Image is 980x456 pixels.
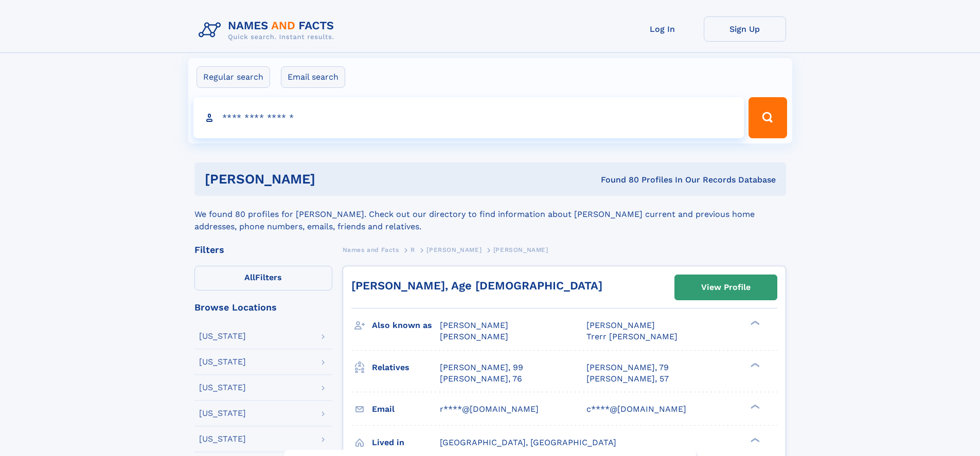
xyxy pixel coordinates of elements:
[701,276,751,299] div: View Profile
[199,332,246,340] div: [US_STATE]
[586,332,678,341] span: Trerr [PERSON_NAME]
[748,320,760,326] div: ❯
[586,373,669,385] a: [PERSON_NAME], 57
[458,174,776,186] div: Found 80 Profiles In Our Records Database
[372,400,440,418] h3: Email
[199,384,246,392] div: [US_STATE]
[426,246,482,253] span: [PERSON_NAME]
[749,97,787,138] button: Search Button
[411,246,415,253] span: R
[493,246,548,253] span: [PERSON_NAME]
[748,361,760,368] div: ❯
[586,362,669,373] a: [PERSON_NAME], 79
[372,359,440,376] h3: Relatives
[194,16,343,44] img: Logo Names and Facts
[704,16,786,42] a: Sign Up
[372,434,440,451] h3: Lived in
[440,320,508,330] span: [PERSON_NAME]
[343,243,399,256] a: Names and Facts
[621,16,704,42] a: Log In
[748,403,760,410] div: ❯
[748,436,760,443] div: ❯
[205,173,458,186] h1: [PERSON_NAME]
[411,243,415,256] a: R
[440,437,616,447] span: [GEOGRAPHIC_DATA], [GEOGRAPHIC_DATA]
[197,66,270,88] label: Regular search
[244,272,255,282] span: All
[193,97,744,138] input: search input
[194,196,786,233] div: We found 80 profiles for [PERSON_NAME]. Check out our directory to find information about [PERSON...
[199,435,246,443] div: [US_STATE]
[372,317,440,334] h3: Also known as
[199,358,246,366] div: [US_STATE]
[440,332,508,341] span: [PERSON_NAME]
[351,279,602,292] a: [PERSON_NAME], Age [DEMOGRAPHIC_DATA]
[199,409,246,417] div: [US_STATE]
[440,362,523,373] a: [PERSON_NAME], 99
[194,266,332,290] label: Filters
[194,245,332,254] div: Filters
[281,66,345,88] label: Email search
[440,373,522,385] a: [PERSON_NAME], 76
[426,243,482,256] a: [PERSON_NAME]
[675,275,777,300] a: View Profile
[586,320,655,330] span: [PERSON_NAME]
[194,303,332,312] div: Browse Locations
